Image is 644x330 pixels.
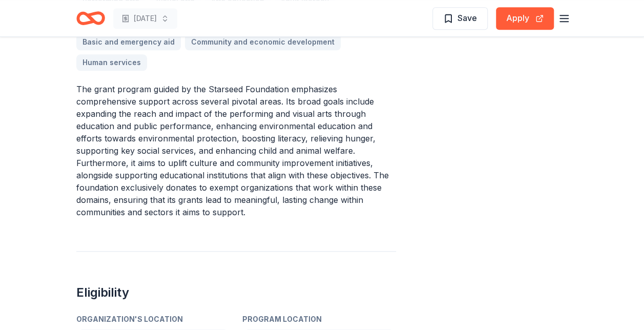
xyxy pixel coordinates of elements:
div: Program Location [242,313,396,325]
p: The grant program guided by the Starseed Foundation emphasizes comprehensive support across sever... [76,83,396,218]
button: [DATE] [113,8,177,29]
span: Save [458,11,477,25]
span: [DATE] [134,12,157,25]
button: Apply [496,7,554,30]
div: Organization's Location [76,313,230,325]
a: Home [76,6,105,30]
button: Save [432,7,488,30]
h2: Eligibility [76,284,396,301]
